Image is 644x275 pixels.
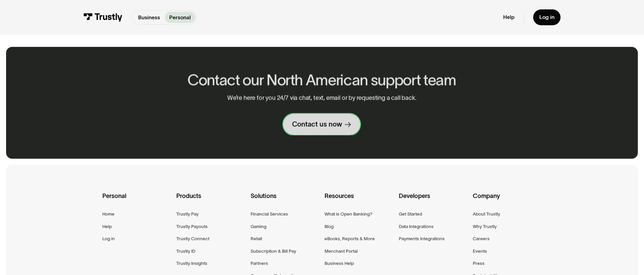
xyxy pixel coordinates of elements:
a: Get Started [399,210,422,218]
a: Trustly Insights [176,259,207,267]
a: Log in [533,9,561,25]
a: Careers [473,235,490,243]
div: Log in [539,14,555,21]
a: Blog [325,223,334,230]
h2: Contact our North American support team [188,72,457,89]
a: Personal [165,12,196,23]
a: About Trustly [473,210,500,218]
a: Merchant Portal [325,247,358,255]
a: Events [473,247,487,255]
img: Trustly Logo [83,13,123,22]
div: Company [473,191,542,210]
a: Data Integrations [399,223,434,230]
p: We’re here for you 24/7 via chat, text, email or by requesting a call back. [228,95,417,102]
a: Log in [102,235,115,243]
a: Financial Services [251,210,288,218]
a: Retail [251,235,262,243]
a: Business Help [325,259,354,267]
a: Help [102,223,112,230]
a: Trustly ID [176,247,195,255]
a: eBooks, Reports & More [325,235,375,243]
a: Trustly Connect [176,235,209,243]
p: Business [138,14,160,22]
a: Partners [251,259,268,267]
a: Why Trustly [473,223,497,230]
a: Press [473,259,485,267]
a: What is Open Banking? [325,210,372,218]
a: Gaming [251,223,266,230]
a: Payments Integrations [399,235,445,243]
a: Trustly Payouts [176,223,208,230]
a: Trustly Pay [176,210,199,218]
a: Home [102,210,114,218]
p: Personal [169,14,191,22]
div: Products [176,191,245,210]
a: Contact us now [283,114,361,135]
div: Personal [102,191,171,210]
div: Contact us now [292,120,342,129]
div: Solutions [251,191,319,210]
a: Subscription & Bill Pay [251,247,296,255]
div: Resources [325,191,394,210]
div: Developers [399,191,468,210]
a: Business [134,12,165,23]
a: Help [503,14,515,21]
